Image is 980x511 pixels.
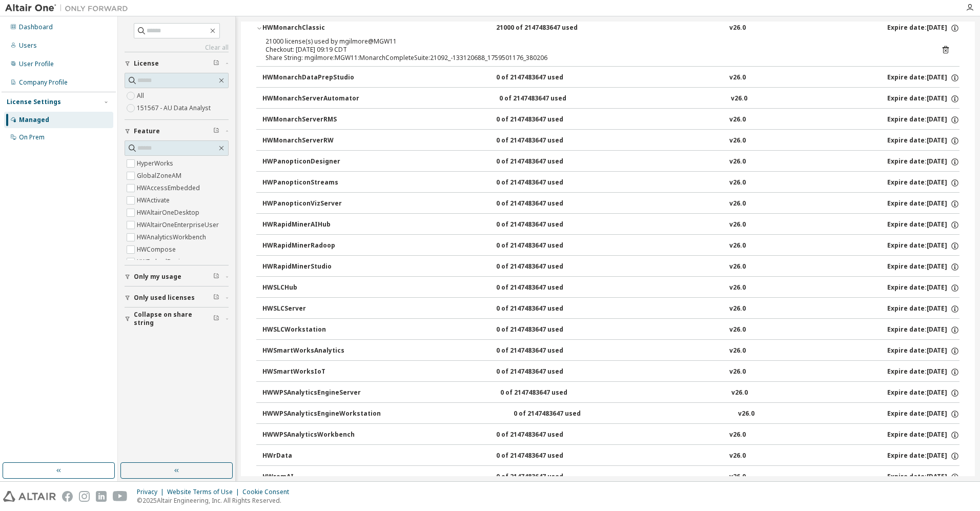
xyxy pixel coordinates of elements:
[262,410,381,419] div: HWWPSAnalyticsEngineWorkstation
[137,207,201,219] label: HWAltairOneDesktop
[496,452,588,461] div: 0 of 2147483647 used
[137,102,213,114] label: 151567 - AU Data Analyst
[137,170,183,182] label: GlobalZoneAM
[125,120,229,142] button: Feature
[262,136,355,146] div: HWMonarchServerRW
[262,73,355,83] div: HWMonarchDataPrepStudio
[887,157,959,167] div: Expire date: [DATE]
[262,88,959,110] button: HWMonarchServerAutomator0 of 2147483647 usedv26.0Expire date:[DATE]
[137,194,172,207] label: HWActivate
[262,235,959,257] button: HWRapidMinerRadoop0 of 2147483647 usedv26.0Expire date:[DATE]
[262,109,959,131] button: HWMonarchServerRMS0 of 2147483647 usedv26.0Expire date:[DATE]
[262,452,355,461] div: HWrData
[729,220,746,230] div: v26.0
[262,346,355,356] div: HWSmartWorksAnalytics
[729,431,746,440] div: v26.0
[96,491,107,502] img: linkedin.svg
[213,127,219,135] span: Clear filter
[134,294,195,302] span: Only used licenses
[729,24,746,33] div: v26.0
[729,199,746,209] div: v26.0
[19,78,68,87] div: Company Profile
[729,178,746,188] div: v26.0
[213,59,219,68] span: Clear filter
[125,308,229,330] button: Collapse on share string
[266,37,926,46] div: 21000 license(s) used by mgilmore@MGW11
[887,241,959,251] div: Expire date: [DATE]
[134,311,213,327] span: Collapse on share string
[887,452,959,461] div: Expire date: [DATE]
[729,115,746,125] div: v26.0
[887,304,959,314] div: Expire date: [DATE]
[496,220,588,230] div: 0 of 2147483647 used
[887,73,959,83] div: Expire date: [DATE]
[137,243,178,256] label: HWCompose
[496,24,588,33] div: 21000 of 2147483647 used
[62,491,73,502] img: facebook.svg
[262,304,355,314] div: HWSLCServer
[496,115,588,125] div: 0 of 2147483647 used
[242,488,295,496] div: Cookie Consent
[262,298,959,320] button: HWSLCServer0 of 2147483647 usedv26.0Expire date:[DATE]
[262,172,959,194] button: HWPanopticonStreams0 of 2147483647 usedv26.0Expire date:[DATE]
[499,94,591,104] div: 0 of 2147483647 used
[729,283,746,293] div: v26.0
[262,157,355,167] div: HWPanopticonDesigner
[134,59,159,68] span: License
[887,136,959,146] div: Expire date: [DATE]
[496,136,588,146] div: 0 of 2147483647 used
[887,94,959,104] div: Expire date: [DATE]
[213,315,219,323] span: Clear filter
[262,241,355,251] div: HWRapidMinerRadoop
[262,151,959,173] button: HWPanopticonDesigner0 of 2147483647 usedv26.0Expire date:[DATE]
[137,157,175,170] label: HyperWorks
[887,325,959,335] div: Expire date: [DATE]
[262,220,355,230] div: HWRapidMinerAIHub
[514,410,606,419] div: 0 of 2147483647 used
[729,157,746,167] div: v26.0
[262,340,959,362] button: HWSmartWorksAnalytics0 of 2147483647 usedv26.0Expire date:[DATE]
[729,452,746,461] div: v26.0
[887,473,959,482] div: Expire date: [DATE]
[262,382,959,404] button: HWWPSAnalyticsEngineServer0 of 2147483647 usedv26.0Expire date:[DATE]
[19,60,54,68] div: User Profile
[134,127,160,135] span: Feature
[7,98,61,106] div: License Settings
[262,67,959,89] button: HWMonarchDataPrepStudio0 of 2147483647 usedv26.0Expire date:[DATE]
[137,488,167,496] div: Privacy
[113,491,128,502] img: youtube.svg
[729,262,746,272] div: v26.0
[262,325,355,335] div: HWSLCWorkstation
[496,367,588,377] div: 0 of 2147483647 used
[262,262,355,272] div: HWRapidMinerStudio
[887,389,959,398] div: Expire date: [DATE]
[729,136,746,146] div: v26.0
[731,389,748,398] div: v26.0
[262,367,355,377] div: HWSmartWorksIoT
[729,241,746,251] div: v26.0
[887,346,959,356] div: Expire date: [DATE]
[125,287,229,309] button: Only used licenses
[887,115,959,125] div: Expire date: [DATE]
[262,178,355,188] div: HWPanopticonStreams
[887,220,959,230] div: Expire date: [DATE]
[496,73,588,83] div: 0 of 2147483647 used
[496,241,588,251] div: 0 of 2147483647 used
[19,116,49,124] div: Managed
[262,431,355,440] div: HWWPSAnalyticsWorkbench
[496,178,588,188] div: 0 of 2147483647 used
[887,431,959,440] div: Expire date: [DATE]
[262,319,959,341] button: HWSLCWorkstation0 of 2147483647 usedv26.0Expire date:[DATE]
[262,403,959,425] button: HWWPSAnalyticsEngineWorkstation0 of 2147483647 usedv26.0Expire date:[DATE]
[213,273,219,281] span: Clear filter
[262,94,359,104] div: HWMonarchServerAutomator
[19,42,37,50] div: Users
[266,46,926,54] div: Checkout: [DATE] 09:19 CDT
[262,389,361,398] div: HWWPSAnalyticsEngineServer
[887,199,959,209] div: Expire date: [DATE]
[887,283,959,293] div: Expire date: [DATE]
[262,199,355,209] div: HWPanopticonVizServer
[262,130,959,152] button: HWMonarchServerRW0 of 2147483647 usedv26.0Expire date:[DATE]
[262,214,959,236] button: HWRapidMinerAIHub0 of 2147483647 usedv26.0Expire date:[DATE]
[137,231,208,243] label: HWAnalyticsWorkbench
